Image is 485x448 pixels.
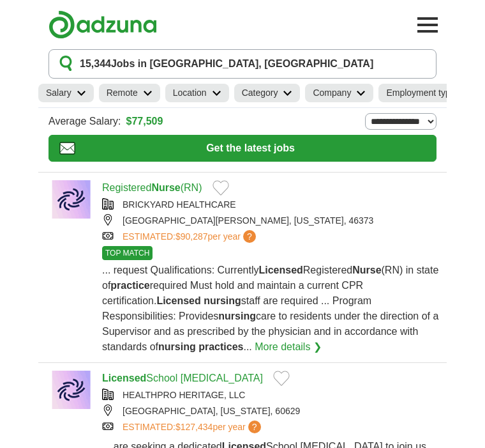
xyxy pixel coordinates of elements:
[175,422,213,432] span: $127,434
[305,84,373,102] a: Company
[102,265,438,352] span: ... request Qualifications: Currently Registered (RN) in state of required Must hold and maintain...
[198,341,243,352] strong: practices
[218,311,256,321] strong: nursing
[102,373,146,383] strong: Licensed
[107,86,138,100] h2: Remote
[151,182,180,193] strong: Nurse
[38,84,94,102] a: Salary
[126,114,163,129] a: $77,509
[75,141,426,156] span: Get the latest jobs
[175,231,208,242] span: $90,287
[386,86,455,100] h2: Employment type
[80,56,373,72] h1: Jobs in [GEOGRAPHIC_DATA], [GEOGRAPHIC_DATA]
[242,86,278,100] h2: Category
[102,246,153,260] span: TOP MATCH
[234,84,301,102] a: Category
[378,84,477,102] a: Employment type
[352,265,381,275] strong: Nurse
[102,405,439,418] div: [GEOGRAPHIC_DATA], [US_STATE], 60629
[156,295,200,306] strong: Licensed
[123,199,236,210] a: BRICKYARD HEALTHCARE
[46,371,97,409] img: Company logo
[273,371,290,386] button: Add to favorite jobs
[173,86,207,100] h2: Location
[165,84,229,102] a: Location
[313,86,351,100] h2: Company
[48,135,436,162] button: Get the latest jobs
[99,84,160,102] a: Remote
[204,295,241,306] strong: nursing
[102,389,439,402] div: HEALTHPRO HERITAGE, LLC
[48,10,157,39] img: Adzuna logo
[243,230,256,243] span: ?
[46,180,97,219] img: Brickyard Healthcare logo
[158,341,196,352] strong: nursing
[102,214,439,228] div: [GEOGRAPHIC_DATA][PERSON_NAME], [US_STATE], 46373
[102,373,263,383] a: LicensedSchool [MEDICAL_DATA]
[258,265,302,275] strong: Licensed
[414,11,442,39] button: Toggle main navigation menu
[80,56,111,72] span: 15,344
[48,113,436,130] div: Average Salary:
[46,86,71,100] h2: Salary
[123,421,264,434] a: ESTIMATED:$127,434per year?
[213,180,229,196] button: Add to favorite jobs
[248,421,261,433] span: ?
[102,182,202,193] a: RegisteredNurse(RN)
[110,280,149,291] strong: practice
[123,230,258,243] a: ESTIMATED:$90,287per year?
[48,49,436,79] button: 15,344Jobs in [GEOGRAPHIC_DATA], [GEOGRAPHIC_DATA]
[255,339,322,355] a: More details ❯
